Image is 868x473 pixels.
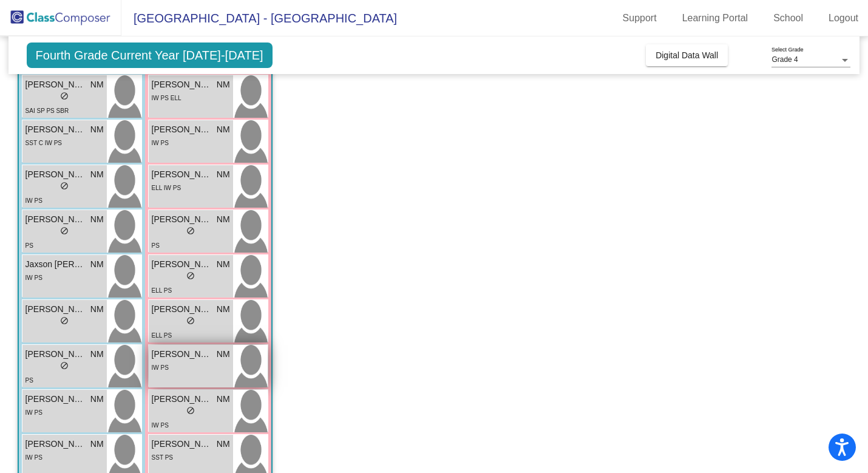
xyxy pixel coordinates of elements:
[60,226,69,235] span: do_not_disturb_alt
[152,242,160,249] span: PS
[152,258,212,271] span: [PERSON_NAME]
[217,78,230,91] span: NM
[152,185,181,191] span: ELL IW PS
[152,454,173,461] span: SST PS
[25,377,33,384] span: PS
[771,55,798,64] span: Grade 4
[152,364,169,371] span: IW PS
[152,422,169,429] span: IW PS
[90,393,104,406] span: NM
[217,168,230,181] span: NM
[90,168,104,181] span: NM
[90,123,104,136] span: NM
[152,78,212,91] span: [PERSON_NAME]
[25,438,86,451] span: [PERSON_NAME]
[152,287,172,294] span: ELL PS
[217,258,230,271] span: NM
[819,9,868,28] a: Logout
[25,303,86,316] span: [PERSON_NAME]
[152,213,212,226] span: [PERSON_NAME]
[90,348,104,361] span: NM
[186,316,195,325] span: do_not_disturb_alt
[25,454,42,461] span: IW PS
[25,393,86,406] span: [PERSON_NAME]
[217,123,230,136] span: NM
[152,438,212,451] span: [PERSON_NAME]
[217,348,230,361] span: NM
[25,409,42,416] span: IW PS
[217,213,230,226] span: NM
[25,258,86,271] span: Jaxson [PERSON_NAME]
[152,348,212,361] span: [PERSON_NAME]
[25,242,33,249] span: PS
[60,361,69,370] span: do_not_disturb_alt
[186,226,195,235] span: do_not_disturb_alt
[613,9,666,28] a: Support
[60,316,69,325] span: do_not_disturb_alt
[90,438,104,451] span: NM
[121,9,397,28] span: [GEOGRAPHIC_DATA] - [GEOGRAPHIC_DATA]
[152,332,172,339] span: ELL PS
[90,303,104,316] span: NM
[217,438,230,451] span: NM
[656,50,718,60] span: Digital Data Wall
[25,197,42,204] span: IW PS
[152,95,181,101] span: IW PS ELL
[186,271,195,280] span: do_not_disturb_alt
[25,168,86,181] span: [PERSON_NAME]
[90,213,104,226] span: NM
[646,44,728,66] button: Digital Data Wall
[25,274,42,281] span: IW PS
[217,393,230,406] span: NM
[673,9,758,28] a: Learning Portal
[27,43,273,68] span: Fourth Grade Current Year [DATE]-[DATE]
[152,393,212,406] span: [PERSON_NAME]
[152,168,212,181] span: [PERSON_NAME]
[186,406,195,415] span: do_not_disturb_alt
[152,123,212,136] span: [PERSON_NAME]
[152,140,169,146] span: IW PS
[60,92,69,100] span: do_not_disturb_alt
[90,78,104,91] span: NM
[152,303,212,316] span: [PERSON_NAME]
[25,107,69,114] span: SAI SP PS SBR
[764,9,813,28] a: School
[25,123,86,136] span: [PERSON_NAME]
[25,140,62,146] span: SST C IW PS
[60,182,69,190] span: do_not_disturb_alt
[25,348,86,361] span: [PERSON_NAME]
[217,303,230,316] span: NM
[25,78,86,91] span: [PERSON_NAME]
[90,258,104,271] span: NM
[25,213,86,226] span: [PERSON_NAME]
